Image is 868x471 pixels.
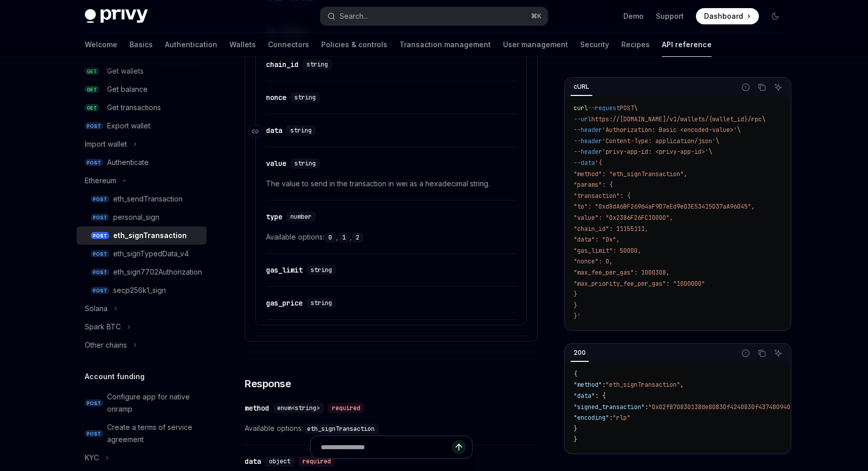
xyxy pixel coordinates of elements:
[645,403,648,411] span: :
[739,81,752,94] button: Report incorrect code
[266,178,516,190] span: The value to send in the transaction in wei as a hexadecimal string.
[77,449,207,467] button: Toggle KYC section
[574,126,602,134] span: --header
[77,153,207,172] a: POSTAuthenticate
[77,226,207,245] a: POSTeth_signTransaction
[77,135,207,153] button: Toggle Import wallet section
[85,86,99,93] span: GET
[77,299,207,318] button: Toggle Solana section
[85,339,127,351] div: Other chains
[91,268,109,276] span: POST
[606,381,680,389] span: "eth_signTransaction"
[662,32,712,57] a: API reference
[621,32,650,57] a: Recipes
[574,104,588,112] span: curl
[574,425,577,433] span: }
[613,414,630,422] span: "rlp"
[85,302,108,315] div: Solana
[595,159,602,167] span: '{
[321,436,452,458] input: Ask a question...
[574,137,602,145] span: --header
[338,232,350,243] code: 1
[85,32,117,57] a: Welcome
[290,213,312,221] span: number
[571,81,592,93] div: cURL
[77,318,207,336] button: Toggle Spark BTC section
[266,59,298,70] div: chain_id
[85,321,121,333] div: Spark BTC
[696,8,759,24] a: Dashboard
[294,93,316,102] span: string
[85,452,99,464] div: KYC
[574,225,648,233] span: "chain_id": 11155111,
[399,32,491,57] a: Transaction management
[113,248,189,260] div: eth_signTypedData_v4
[91,287,109,294] span: POST
[311,299,332,307] span: string
[85,159,103,166] span: POST
[762,115,765,123] span: \
[602,381,606,389] span: :
[311,266,332,274] span: string
[77,98,207,117] a: GETGet transactions
[574,301,577,310] span: }
[531,12,542,20] span: ⌘ K
[574,290,577,298] span: }
[268,32,309,57] a: Connectors
[107,156,149,169] div: Authenticate
[77,208,207,226] a: POSTpersonal_sign
[277,404,320,412] span: enum<string>
[91,232,109,240] span: POST
[266,158,286,169] div: value
[574,312,581,320] span: }'
[755,81,769,94] button: Copy the contents from the code block
[129,32,153,57] a: Basics
[77,172,207,190] button: Toggle Ethereum section
[77,263,207,281] a: POSTeth_sign7702Authorization
[574,257,613,265] span: "nonce": 0,
[91,214,109,221] span: POST
[574,370,577,378] span: {
[85,371,145,383] h5: Account funding
[620,104,634,112] span: POST
[739,347,752,360] button: Report incorrect code
[107,102,161,114] div: Get transactions
[574,268,670,277] span: "max_fee_per_gas": 1000308,
[107,421,201,446] div: Create a terms of service agreement
[352,232,363,243] code: 2
[91,250,109,258] span: POST
[245,422,538,434] span: Available options:
[85,138,127,150] div: Import wallet
[602,137,716,145] span: 'Content-Type: application/json'
[85,175,116,187] div: Ethereum
[320,7,548,25] button: Open search
[716,137,719,145] span: \
[266,298,303,308] div: gas_price
[574,414,609,422] span: "encoding"
[574,115,591,123] span: --url
[772,81,785,94] button: Ask AI
[574,392,595,400] span: "data"
[249,121,266,142] a: Navigate to header
[77,80,207,98] a: GETGet balance
[574,159,595,167] span: --data
[85,122,103,130] span: POST
[85,430,103,438] span: POST
[165,32,217,57] a: Authentication
[328,403,364,413] div: required
[266,125,282,136] div: data
[602,126,737,134] span: 'Authorization: Basic <encoded-value>'
[574,148,602,156] span: --header
[77,190,207,208] a: POSTeth_sendTransaction
[266,212,282,222] div: type
[77,388,207,418] a: POSTConfigure app for native onramp
[113,193,183,205] div: eth_sendTransaction
[290,126,312,134] span: string
[340,10,368,22] div: Search...
[77,245,207,263] a: POSTeth_signTypedData_v4
[737,126,741,134] span: \
[772,347,785,360] button: Ask AI
[574,247,641,255] span: "gas_limit": 50000,
[634,104,638,112] span: \
[574,181,613,189] span: "params": {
